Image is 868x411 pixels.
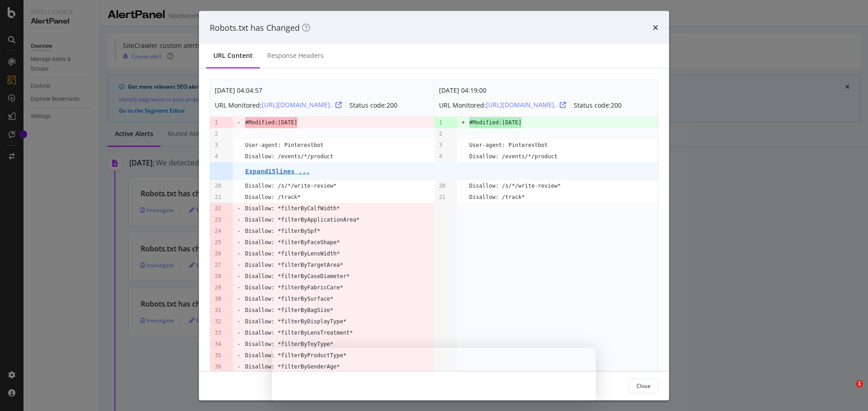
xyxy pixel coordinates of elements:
div: [URL][DOMAIN_NAME].. [262,100,342,109]
pre: 26 [215,248,221,260]
pre: 27 [215,260,221,271]
span: #Modified:[DATE] [469,117,522,128]
pre: - [237,293,241,305]
span: 1 [856,380,863,387]
pre: Disallow: *filterByLensTreatment* [245,327,353,339]
div: Response Headers [267,51,324,60]
pre: 29 [215,282,221,293]
pre: Disallow: *filterByFaceShape* [245,237,340,248]
pre: Disallow: *filterByGenderAge* [245,361,340,373]
pre: - [237,248,241,260]
div: Robots.txt has Changed [210,22,310,33]
pre: 1 [439,117,442,128]
div: URL Monitored: Status code: 200 [215,98,397,112]
pre: Disallow: *filterByCaseDiameter* [245,271,349,282]
pre: - [237,271,241,282]
div: URL Content [213,51,253,60]
pre: Disallow: /s/*/write-review* [469,180,561,192]
pre: Disallow: *filterByBagSize* [245,305,333,316]
pre: Disallow: *filterBySurface* [245,293,333,305]
pre: 28 [215,271,221,282]
div: modal [199,11,669,400]
button: [URL][DOMAIN_NAME].. [486,98,566,112]
div: [URL][DOMAIN_NAME].. [486,100,566,109]
pre: 2 [215,128,218,140]
pre: Disallow: *filterByCalfWidth* [245,203,340,214]
pre: Disallow: *filterByTargetArea* [245,260,343,271]
pre: - [237,214,241,226]
pre: 34 [215,339,221,350]
pre: Disallow: /track* [469,192,525,203]
pre: Disallow: /track* [245,192,301,203]
iframe: Survey by Laura from Botify [272,348,596,402]
pre: 31 [215,305,221,316]
pre: 23 [215,214,221,226]
pre: - [237,361,241,373]
pre: - [237,339,241,350]
pre: 33 [215,327,221,339]
pre: Disallow: *filterByApplicationArea* [245,214,359,226]
button: [URL][DOMAIN_NAME].. [262,98,342,112]
pre: 1 [215,117,218,128]
pre: Disallow: *filterByLensWidth* [245,248,340,260]
pre: Disallow: *filterByDisplayType* [245,316,346,327]
button: Close [629,378,658,393]
pre: - [237,237,241,248]
pre: 21 [215,192,221,203]
span: #Modified:[DATE] [245,117,297,128]
pre: - [237,226,241,237]
pre: 24 [215,226,221,237]
pre: - [237,327,241,339]
pre: Disallow: /events/*/product [469,151,557,162]
pre: - [237,350,241,361]
pre: 21 [439,192,445,203]
div: times [653,22,658,33]
pre: 3 [215,140,218,151]
iframe: Intercom live chat [837,380,859,402]
pre: User-agent: Pinterestbot [245,140,323,151]
pre: 3 [439,140,442,151]
iframe: Intercom notifications message [687,323,868,387]
pre: - [237,305,241,316]
pre: Disallow: *filterByToyType* [245,339,333,350]
div: URL Monitored: Status code: 200 [439,98,622,112]
pre: - [237,282,241,293]
pre: 2 [439,128,442,140]
pre: + [462,117,465,128]
pre: Disallow: *filterBySpf* [245,226,320,237]
pre: 20 [439,180,445,192]
pre: Expand 15 lines ... [245,167,310,175]
pre: 4 [215,151,218,162]
pre: 4 [439,151,442,162]
pre: Disallow: *filterByFabricCare* [245,282,343,293]
pre: 25 [215,237,221,248]
pre: Disallow: /s/*/write-review* [245,180,336,192]
pre: - [237,117,241,128]
pre: - [237,260,241,271]
a: [URL][DOMAIN_NAME].. [486,100,566,109]
pre: 32 [215,316,221,327]
pre: 36 [215,361,221,373]
pre: Disallow: /events/*/product [245,151,333,162]
a: [URL][DOMAIN_NAME].. [262,100,342,109]
pre: User-agent: Pinterestbot [469,140,547,151]
pre: 20 [215,180,221,192]
pre: 35 [215,350,221,361]
pre: - [237,316,241,327]
pre: 30 [215,293,221,305]
div: Close [637,382,651,389]
pre: - [237,203,241,214]
div: [DATE] 04:04:57 [215,85,397,96]
pre: 22 [215,203,221,214]
div: [DATE] 04:19:00 [439,85,622,96]
pre: Disallow: *filterByProductType* [245,350,346,361]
